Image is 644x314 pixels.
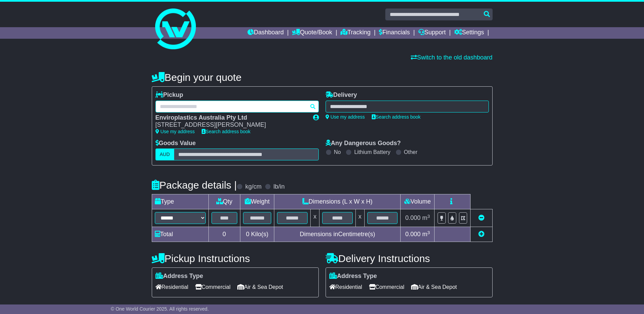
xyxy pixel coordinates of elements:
h4: Begin your quote [152,72,493,83]
span: Air & Sea Depot [411,282,457,292]
span: 0.000 [405,231,421,238]
td: Volume [401,194,435,209]
label: Lithium Battery [354,149,390,155]
a: Financials [379,27,410,39]
label: Address Type [329,273,377,280]
a: Tracking [341,27,370,39]
a: Search address book [372,114,421,120]
td: Weight [240,194,274,209]
a: Remove this item [478,214,484,221]
td: x [311,209,319,227]
div: [STREET_ADDRESS][PERSON_NAME] [155,121,306,129]
span: Residential [155,282,188,292]
h4: Pickup Instructions [152,253,319,264]
td: Dimensions (L x W x H) [274,194,401,209]
td: Type [152,194,208,209]
td: 0 [208,227,240,242]
label: AUD [155,149,174,160]
a: Quote/Book [292,27,332,39]
span: Residential [329,282,362,292]
h4: Package details | [152,179,237,191]
span: m [422,231,430,238]
div: Enviroplastics Australia Pty Ltd [155,114,306,122]
td: Qty [208,194,240,209]
td: x [355,209,364,227]
label: Other [404,149,418,155]
label: No [334,149,341,155]
label: kg/cm [245,183,261,191]
span: © One World Courier 2025. All rights reserved. [111,306,209,312]
span: Air & Sea Depot [237,282,283,292]
label: lb/in [273,183,284,191]
a: Add new item [478,231,484,238]
label: Pickup [155,91,183,99]
td: Total [152,227,208,242]
td: Kilo(s) [240,227,274,242]
a: Support [418,27,446,39]
span: Commercial [369,282,404,292]
label: Goods Value [155,140,196,147]
a: Dashboard [247,27,284,39]
label: Any Dangerous Goods? [326,140,401,147]
sup: 3 [427,214,430,219]
label: Address Type [155,273,203,280]
a: Use my address [326,114,365,120]
a: Switch to the old dashboard [411,54,492,61]
span: m [422,214,430,221]
label: Delivery [326,91,357,99]
td: Dimensions in Centimetre(s) [274,227,401,242]
a: Settings [454,27,484,39]
h4: Delivery Instructions [326,253,493,264]
span: 0 [246,231,249,238]
span: Commercial [195,282,231,292]
span: 0.000 [405,214,421,221]
a: Use my address [155,129,195,134]
sup: 3 [427,230,430,235]
a: Search address book [202,129,251,134]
